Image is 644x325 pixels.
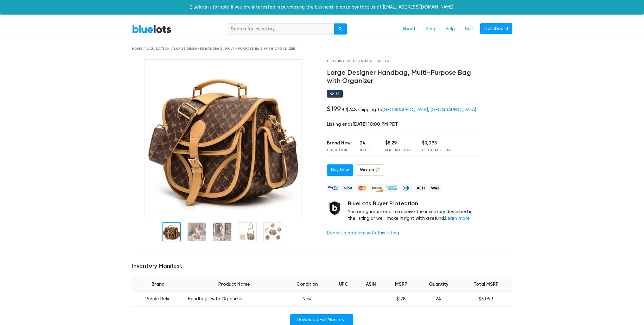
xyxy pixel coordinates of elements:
a: Dashboard [480,23,512,35]
div: Clothing, Shoes & Accessories [327,59,480,64]
h5: Inventory Manifest [132,263,512,270]
div: + $248 shipping to [342,107,476,112]
div: $8.29 [385,140,412,147]
h4: Large Designer Handbag, Multi-Purpose Bag with Organizer [327,69,480,85]
div: Per Unit Cost [385,148,412,153]
a: Blog [421,23,440,35]
img: wire-908396882fe19aaaffefbd8e17b12f2f29708bd78693273c0e28e3a24408487f.png [429,184,442,192]
img: american_express-ae2a9f97a040b4b41f6397f7637041a5861d5f99d0716c09922aba4e24c8547d.png [385,184,398,192]
div: Units [360,148,376,153]
img: paypal_credit-80455e56f6e1299e8d57f40c0dcee7b8cd4ae79b9eccbfc37e2480457ba36de9.png [327,184,340,192]
th: Condition [284,277,330,292]
img: 4b4adf3d-8456-47b7-a024-4776004e14af-1739154130.jpg [144,59,302,217]
th: Quantity [417,277,460,292]
input: Search for inventory [227,23,335,35]
a: [GEOGRAPHIC_DATA], [GEOGRAPHIC_DATA] [382,107,476,112]
td: Purple Relic [132,292,184,307]
a: Learn more [445,216,470,221]
a: Help [440,23,460,35]
div: 24 [360,140,376,147]
a: Report a problem with this listing [327,230,399,236]
img: buyer_protection_shield-3b65640a83011c7d3ede35a8e5a80bfdfaa6a97447f0071c1475b91a4b0b3d01.png [327,200,343,216]
div: Brand New [327,140,351,147]
img: diners_club-c48f30131b33b1bb0e5d0e2dbd43a8bea4cb12cb2961413e2f4250e06c020426.png [400,184,412,192]
td: Handbags with Organizer [184,292,284,307]
td: $3,093 [460,292,512,307]
img: mastercard-42073d1d8d11d6635de4c079ffdb20a4f30a903dc55d1612383a1b395dd17f39.png [356,184,369,192]
th: Product Name [184,277,284,292]
th: MSRP [385,277,417,292]
div: You are guaranteed to receive the inventory described in the listing or we'll make it right with ... [348,200,480,222]
a: Watch [356,164,384,176]
span: [DATE] 10:00 PM PDT [353,121,398,127]
div: Listing ends [327,121,480,128]
div: 74 [335,92,340,95]
a: Sell [460,23,478,35]
h5: BlueLots Buyer Protection [348,200,480,207]
a: About [397,23,421,35]
div: $3,093 [422,140,452,147]
img: discover-82be18ecfda2d062aad2762c1ca80e2d36a4073d45c9e0ffae68cd515fbd3d32.png [371,184,383,192]
td: 24 [417,292,460,307]
div: Condition [327,148,351,153]
a: Buy Now [327,164,353,176]
img: ach-b7992fed28a4f97f893c574229be66187b9afb3f1a8d16a4691d3d3140a8ab00.png [414,184,427,192]
th: ASIN [357,277,385,292]
div: Original Retail [422,148,452,153]
th: Total MSRP [460,277,512,292]
th: UPC [330,277,357,292]
td: $128 [385,292,417,307]
div: Home / Liquidation / Large Designer Handbag, Multi-Purpose Bag with Organizer [132,47,512,51]
th: Brand [132,277,184,292]
img: visa-79caf175f036a155110d1892330093d4c38f53c55c9ec9e2c3a54a56571784bb.png [341,184,354,192]
h4: $199 [327,105,341,113]
a: BlueLots [132,24,171,34]
td: New [284,292,330,307]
